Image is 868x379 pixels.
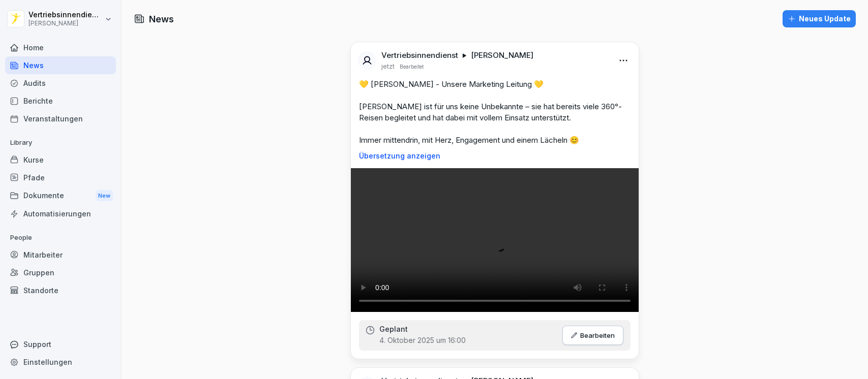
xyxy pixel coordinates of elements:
[379,325,408,333] p: Geplant
[5,169,116,186] a: Pfade
[5,264,116,281] a: Gruppen
[381,62,395,71] p: jetzt
[359,79,631,146] p: 💛 [PERSON_NAME] - Unsere Marketing Leitung 💛 [PERSON_NAME] ist für uns keine Unbekannte – sie hat...
[5,39,116,56] a: Home
[5,92,116,110] a: Berichte
[359,152,631,160] p: Übersetzung anzeigen
[5,353,116,371] a: Einstellungen
[788,13,851,24] div: Neues Update
[379,335,466,345] p: 4. Oktober 2025 um 16:00
[28,11,103,19] p: Vertriebsinnendienst
[5,186,116,205] a: DokumenteNew
[5,151,116,169] a: Kurse
[5,186,116,205] div: Dokumente
[400,62,424,71] p: Bearbeitet
[783,10,856,27] button: Neues Update
[5,335,116,353] div: Support
[5,56,116,74] a: News
[5,110,116,128] a: Veranstaltungen
[5,281,116,299] a: Standorte
[471,50,533,60] p: [PERSON_NAME]
[580,331,615,339] p: Bearbeiten
[5,246,116,264] a: Mitarbeiter
[5,205,116,223] a: Automatisierungen
[149,12,174,26] h1: News
[28,20,103,27] p: [PERSON_NAME]
[562,326,623,345] button: Bearbeiten
[5,74,116,92] a: Audits
[5,230,116,246] p: People
[381,50,458,60] p: Vertriebsinnendienst
[96,190,113,202] div: New
[5,135,116,151] p: Library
